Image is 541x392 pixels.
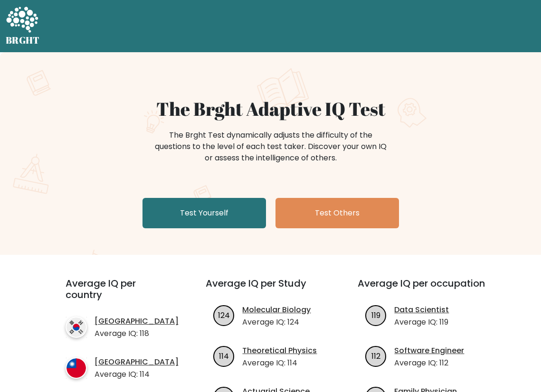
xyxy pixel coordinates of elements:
[39,98,503,120] h1: The Brght Adaptive IQ Test
[6,4,40,48] a: BRGHT
[371,310,380,321] text: 119
[242,357,317,369] p: Average IQ: 114
[95,316,179,327] a: [GEOGRAPHIC_DATA]
[242,345,317,356] a: Theoretical Physics
[242,304,311,316] a: Molecular Biology
[95,356,179,368] a: [GEOGRAPHIC_DATA]
[142,198,266,228] a: Test Yourself
[66,317,87,338] img: country
[206,278,335,300] h3: Average IQ per Study
[371,351,380,362] text: 112
[66,357,87,379] img: country
[394,317,449,328] p: Average IQ: 119
[242,317,311,328] p: Average IQ: 124
[95,328,179,339] p: Average IQ: 118
[66,278,172,312] h3: Average IQ per country
[394,304,449,316] a: Data Scientist
[152,130,389,164] div: The Brght Test dynamically adjusts the difficulty of the questions to the level of each test take...
[218,310,230,321] text: 124
[394,357,464,369] p: Average IQ: 112
[219,351,229,362] text: 114
[95,369,179,380] p: Average IQ: 114
[394,345,464,356] a: Software Engineer
[275,198,399,228] a: Test Others
[6,35,40,46] h5: BRGHT
[358,278,487,300] h3: Average IQ per occupation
